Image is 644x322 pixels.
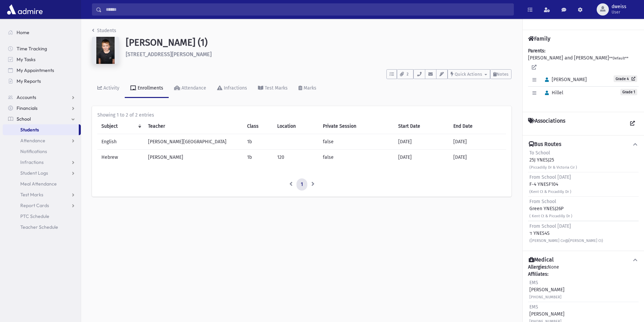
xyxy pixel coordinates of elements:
[529,295,562,299] small: [PHONE_NUMBER]
[144,119,243,134] th: Teacher
[3,157,81,168] a: Infractions
[20,159,44,165] span: Infractions
[92,79,125,98] a: Activity
[3,124,79,135] a: Students
[529,190,571,194] small: (Kent Ct & Piccadilly Dr )
[126,37,511,48] h1: [PERSON_NAME] (1)
[126,51,511,57] h6: [STREET_ADDRESS][PERSON_NAME]
[20,138,45,144] span: Attendance
[528,256,639,264] button: Medical
[17,46,47,52] span: Time Tracking
[92,28,116,33] a: Students
[144,134,243,150] td: [PERSON_NAME][GEOGRAPHIC_DATA]
[17,67,54,73] span: My Appointments
[528,118,565,130] h4: Associations
[319,134,394,150] td: false
[3,135,81,146] a: Attendance
[528,47,639,106] div: [PERSON_NAME] and [PERSON_NAME]
[529,304,538,310] span: EMS
[20,192,43,198] span: Test Marks
[529,150,550,156] span: To School
[97,112,506,119] div: Showing 1 to 2 of 2 entries
[528,48,545,54] b: Parents:
[273,119,319,134] th: Location
[448,69,490,79] button: Quick Actions
[449,119,506,134] th: End Date
[17,105,38,111] span: Financials
[612,4,626,9] span: dweiss
[529,223,603,244] div: ד YNES4S
[302,85,316,91] div: Marks
[20,127,39,133] span: Students
[3,189,81,200] a: Test Marks
[455,72,482,77] span: Quick Actions
[542,77,587,82] span: [PERSON_NAME]
[529,198,572,219] div: Green YNESJ26P
[97,134,144,150] td: English
[222,85,247,91] div: Infractions
[529,280,538,286] span: EMS
[212,79,253,98] a: Infractions
[20,181,57,187] span: Meal Attendance
[319,119,394,134] th: Private Session
[319,150,394,165] td: false
[405,71,410,77] span: 2
[394,150,449,165] td: [DATE]
[3,103,81,114] a: Financials
[253,79,293,98] a: Test Marks
[263,85,288,91] div: Test Marks
[17,116,31,122] span: School
[490,69,511,79] button: Notes
[614,75,637,82] a: Grade 4
[3,178,81,189] a: Meal Attendance
[529,256,554,264] h4: Medical
[449,134,506,150] td: [DATE]
[3,211,81,222] a: PTC Schedule
[3,54,81,65] a: My Tasks
[3,76,81,86] a: My Reports
[542,90,563,96] span: Hillel
[102,85,119,91] div: Activity
[169,79,212,98] a: Attendance
[3,146,81,157] a: Notifications
[17,56,35,63] span: My Tasks
[243,134,273,150] td: 1b
[528,35,550,42] h4: Family
[529,174,571,195] div: F-4 YNESF104
[529,141,561,148] h4: Bus Routes
[20,224,58,230] span: Teacher Schedule
[529,214,572,218] small: ( Kent Ct & Piccadilly Dr )
[497,72,508,77] span: Notes
[92,27,116,37] nav: breadcrumb
[3,92,81,103] a: Accounts
[20,213,49,219] span: PTC Schedule
[243,119,273,134] th: Class
[626,118,639,130] a: View all Associations
[397,69,413,79] button: 2
[20,148,47,154] span: Notifications
[136,85,163,91] div: Enrollments
[529,223,571,229] span: From School [DATE]
[620,89,637,95] span: Grade 1
[394,119,449,134] th: Start Date
[273,150,319,165] td: 120
[97,150,144,165] td: Hebrew
[3,114,81,124] a: School
[529,149,577,171] div: 25J YNESJ25
[528,141,639,148] button: Bus Routes
[529,279,565,300] div: [PERSON_NAME]
[528,264,548,270] b: Allergies:
[394,134,449,150] td: [DATE]
[296,178,307,191] a: 1
[3,43,81,54] a: Time Tracking
[102,3,514,16] input: Search
[3,200,81,211] a: Report Cards
[3,222,81,232] a: Teacher Schedule
[3,168,81,178] a: Student Logs
[529,165,577,170] small: (Piccadilly Dr & Victoria Cir )
[529,239,603,243] small: ([PERSON_NAME] Cir@[PERSON_NAME] Ct)
[17,29,29,35] span: Home
[125,79,169,98] a: Enrollments
[529,174,571,180] span: From School [DATE]
[144,150,243,165] td: [PERSON_NAME]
